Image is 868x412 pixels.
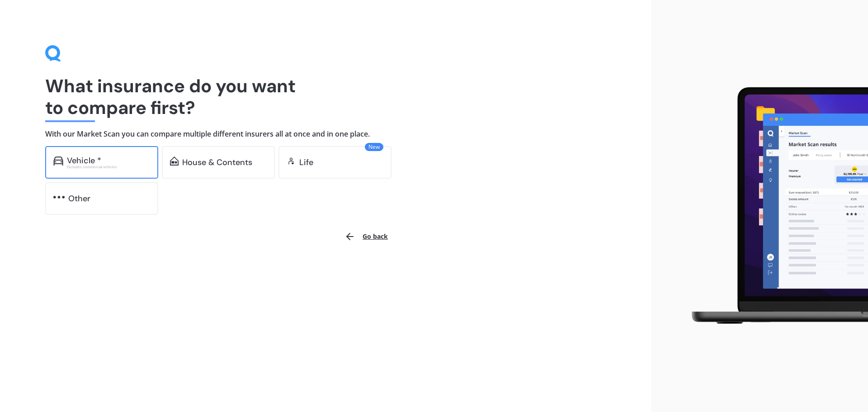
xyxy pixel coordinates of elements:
[53,193,65,202] img: other.81dba5aafe580aa69f38.svg
[67,156,101,165] div: Vehicle *
[45,75,606,118] h1: What insurance do you want to compare first?
[299,158,313,167] div: Life
[182,158,252,167] div: House & Contents
[339,226,393,247] button: Go back
[365,143,383,151] span: New
[45,129,606,139] h4: With our Market Scan you can compare multiple different insurers all at once and in one place.
[68,194,90,203] div: Other
[287,156,296,166] img: life.f720d6a2d7cdcd3ad642.svg
[67,165,150,169] div: Excludes commercial vehicles
[170,156,179,166] img: home-and-contents.b802091223b8502ef2dd.svg
[53,156,63,166] img: car.f15378c7a67c060ca3f3.svg
[679,82,868,331] img: laptop.webp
